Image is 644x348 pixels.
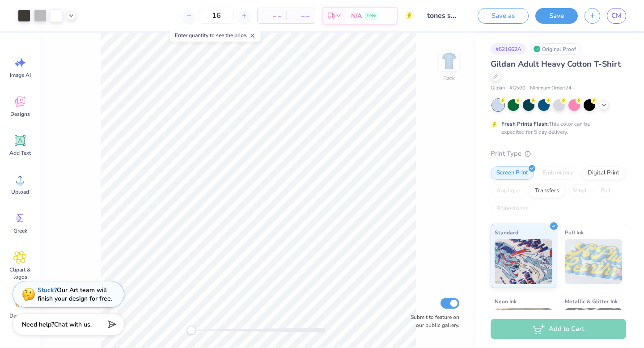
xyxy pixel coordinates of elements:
span: # G500 [509,85,525,92]
span: Minimum Order: 24 + [530,85,575,92]
span: CM [611,11,622,21]
input: Untitled Design [420,7,464,25]
span: Upload [11,188,29,195]
span: Puff Ink [565,228,584,237]
strong: Need help? [22,320,54,329]
div: Vinyl [568,184,593,198]
div: Original Proof [531,43,581,55]
label: Submit to feature on our public gallery. [406,313,459,329]
span: Clipart & logos [5,266,35,280]
button: Save [535,8,578,24]
span: Image AI [10,72,31,79]
div: Transfers [529,184,565,198]
div: Rhinestones [491,202,534,216]
div: Foil [595,184,616,198]
div: Digital Print [582,166,625,180]
div: This color can be expedited for 5 day delivery. [501,120,611,136]
a: CM [607,8,626,24]
span: Greek [13,227,27,234]
span: Standard [495,228,518,237]
strong: Stuck? [38,286,57,294]
div: Print Type [491,149,626,159]
img: Puff Ink [565,239,623,284]
div: # 521662A [491,43,526,55]
div: Applique [491,184,526,198]
span: N/A [351,11,362,21]
img: Standard [495,239,552,284]
div: Our Art team will finish your design for free. [38,286,112,303]
span: Decorate [9,312,31,319]
button: Save as [478,8,529,24]
span: – – [263,11,281,21]
span: Gildan [491,85,505,92]
strong: Fresh Prints Flash: [501,120,549,127]
span: – – [292,11,309,21]
span: Neon Ink [495,297,517,306]
span: Add Text [9,149,31,157]
div: Screen Print [491,166,534,180]
div: Accessibility label [187,326,196,335]
span: Free [367,13,376,19]
div: Enter quantity to see the price. [170,29,261,42]
img: Back [440,52,458,70]
span: Designs [10,110,30,118]
div: Back [443,74,455,82]
span: Gildan Adult Heavy Cotton T-Shirt [491,59,621,69]
input: – – [199,8,234,24]
div: Embroidery [537,166,579,180]
span: Metallic & Glitter Ink [565,297,618,306]
span: Chat with us. [54,320,92,329]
